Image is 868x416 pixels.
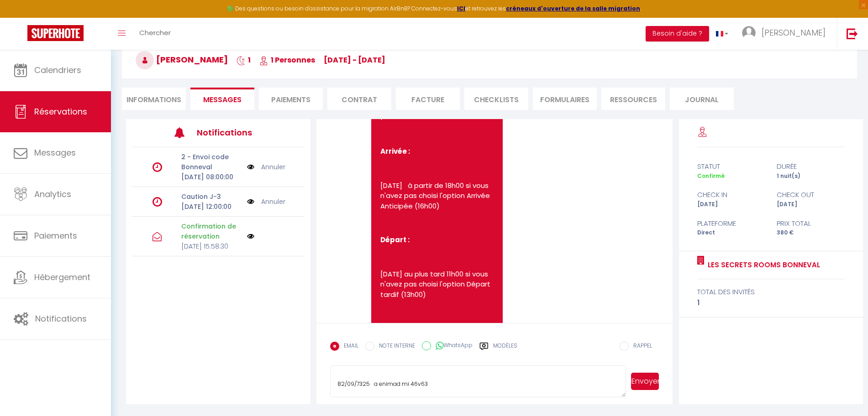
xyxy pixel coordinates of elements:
h3: Notifications [197,122,268,143]
li: Ressources [601,88,665,110]
span: [PERSON_NAME] [136,54,228,65]
span: [DATE] - [DATE] [324,55,385,65]
span: [PERSON_NAME] [762,27,826,38]
label: RAPPEL [629,342,652,352]
b: Départ : [380,235,410,244]
span: 1 [237,55,251,65]
button: Envoyer [631,373,659,390]
b: Arrivée : [380,146,410,156]
li: FORMULAIRES [533,88,597,110]
label: NOTE INTERNE [374,342,415,352]
div: 1 nuit(s) [771,172,851,181]
p: [DATE] 08:00:00 [181,172,241,182]
a: ... [PERSON_NAME] [735,18,837,50]
img: NO IMAGE [247,233,254,240]
li: Paiements [259,88,323,110]
img: logout [847,28,858,39]
p: [DATE] à partir de 18h00 si vous n'avez pas choisi l'option Arrivée Anticipée (16h00) [380,181,494,212]
span: Analytics [34,188,71,200]
li: Journal [670,88,734,110]
span: Notifications [35,313,87,324]
span: Chercher [139,28,171,37]
p: Confirmation de réservation [181,221,241,241]
button: Ouvrir le widget de chat LiveChat [7,4,35,31]
img: Super Booking [27,25,84,41]
p: [DATE] 12:00:00 [181,202,241,212]
p: 2 - Envoi code Bonneval [181,152,241,172]
span: Messages [203,94,242,105]
p: [DATE] au plus tard 11h00 si vous n'avez pas choisi l'option Départ tardif (13h00) [380,269,494,300]
img: NO IMAGE [247,197,254,207]
div: check in [691,189,771,200]
a: Les Secrets Rooms Bonneval [705,260,820,270]
span: Hébergement [34,271,90,283]
a: créneaux d'ouverture de la salle migration [506,5,640,12]
div: total des invités [697,286,845,297]
li: Informations [122,88,186,110]
span: Paiements [34,230,77,241]
div: durée [771,161,851,172]
li: Facture [396,88,460,110]
img: ... [742,26,756,40]
span: Messages [34,147,76,158]
a: ICI [457,5,465,12]
span: Calendriers [34,64,81,76]
a: Chercher [132,18,178,50]
a: Annuler [261,197,285,207]
span: Confirmé [697,172,725,180]
div: check out [771,189,851,200]
div: 380 € [771,229,851,237]
a: Annuler [261,162,285,172]
label: WhatsApp [431,341,473,351]
div: 1 [697,297,845,308]
div: Prix total [771,218,851,229]
span: Réservations [34,106,87,117]
label: EMAIL [339,342,358,352]
div: [DATE] [691,200,771,209]
button: Besoin d'aide ? [646,26,709,42]
label: Modèles [493,342,517,358]
div: Direct [691,229,771,237]
div: [DATE] [771,200,851,209]
div: statut [691,161,771,172]
li: Contrat [327,88,391,110]
div: Plateforme [691,218,771,229]
p: Caution J-3 [181,192,241,202]
img: NO IMAGE [247,162,254,172]
p: [DATE] 15:58:30 [181,241,241,251]
li: CHECKLISTS [464,88,528,110]
span: 1 Personnes [259,55,315,65]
